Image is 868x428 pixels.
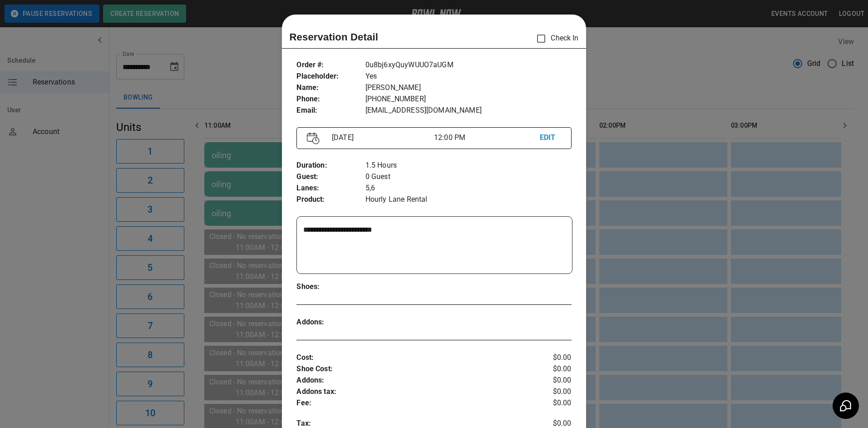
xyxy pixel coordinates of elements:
[365,60,572,71] p: 0u8bj6xyQuyWUUO7aUGM
[296,94,365,105] p: Phone :
[289,30,378,45] p: Reservation Detail
[365,82,572,94] p: [PERSON_NAME]
[526,352,572,363] p: $0.00
[296,82,365,94] p: Name :
[526,398,572,409] p: $0.00
[296,317,365,328] p: Addons :
[296,60,365,71] p: Order # :
[296,281,365,293] p: Shoes :
[296,398,525,409] p: Fee :
[307,132,320,144] img: Vector
[526,375,572,386] p: $0.00
[296,375,525,386] p: Addons :
[540,132,561,144] p: EDIT
[328,132,434,143] p: [DATE]
[526,363,572,375] p: $0.00
[365,105,572,116] p: [EMAIL_ADDRESS][DOMAIN_NAME]
[296,183,365,194] p: Lanes :
[296,194,365,205] p: Product :
[532,29,578,48] p: Check In
[365,71,572,82] p: Yes
[365,171,572,183] p: 0 Guest
[296,363,525,375] p: Shoe Cost :
[365,160,572,171] p: 1.5 Hours
[365,194,572,205] p: Hourly Lane Rental
[296,171,365,183] p: Guest :
[296,160,365,171] p: Duration :
[526,386,572,398] p: $0.00
[296,71,365,82] p: Placeholder :
[365,94,572,105] p: [PHONE_NUMBER]
[296,386,525,398] p: Addons tax :
[296,352,525,363] p: Cost :
[434,132,540,143] p: 12:00 PM
[365,183,572,194] p: 5,6
[296,105,365,116] p: Email :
